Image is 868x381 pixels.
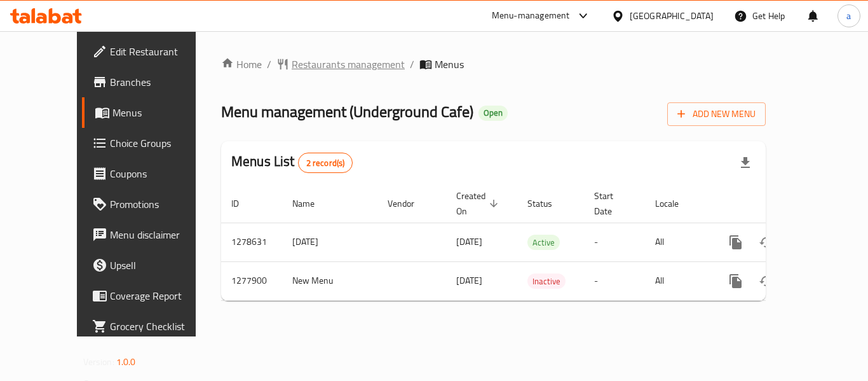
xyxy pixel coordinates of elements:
[221,97,473,126] span: Menu management ( Underground Cafe )
[299,157,353,169] span: 2 record(s)
[231,152,353,173] h2: Menus List
[478,107,508,118] span: Open
[82,158,222,189] a: Coupons
[276,57,405,72] a: Restaurants management
[435,57,464,72] span: Menus
[112,105,212,120] span: Menus
[82,311,222,342] a: Grocery Checklist
[751,266,782,296] button: Change Status
[110,197,212,212] span: Promotions
[721,227,751,258] button: more
[492,8,570,24] div: Menu-management
[110,166,212,181] span: Coupons
[110,44,212,59] span: Edit Restaurant
[231,196,255,211] span: ID
[410,57,414,72] li: /
[721,266,751,296] button: more
[527,235,560,250] div: Active
[730,148,761,178] div: Export file
[630,9,714,23] div: [GEOGRAPHIC_DATA]
[645,261,710,300] td: All
[221,57,262,72] a: Home
[282,223,377,261] td: [DATE]
[110,258,212,273] span: Upsell
[221,261,282,300] td: 1277900
[267,57,271,72] li: /
[82,97,222,128] a: Menus
[292,57,405,72] span: Restaurants management
[456,272,482,289] span: [DATE]
[82,36,222,67] a: Edit Restaurant
[388,196,431,211] span: Vendor
[667,102,766,126] button: Add New Menu
[846,9,851,23] span: a
[82,281,222,311] a: Coverage Report
[82,189,222,219] a: Promotions
[584,261,645,300] td: -
[527,235,560,250] span: Active
[221,223,282,261] td: 1278631
[82,219,222,250] a: Menu disclaimer
[292,196,331,211] span: Name
[110,288,212,303] span: Coverage Report
[83,354,114,370] span: Version:
[82,128,222,158] a: Choice Groups
[527,274,566,289] span: Inactive
[677,106,756,122] span: Add New Menu
[221,184,853,301] table: enhanced table
[478,106,508,121] div: Open
[710,184,853,223] th: Actions
[110,227,212,242] span: Menu disclaimer
[298,153,353,173] div: Total records count
[110,319,212,334] span: Grocery Checklist
[456,233,482,250] span: [DATE]
[110,135,212,151] span: Choice Groups
[221,57,766,72] nav: breadcrumb
[456,188,502,219] span: Created On
[82,250,222,281] a: Upsell
[655,196,695,211] span: Locale
[282,261,377,300] td: New Menu
[527,196,569,211] span: Status
[751,227,782,258] button: Change Status
[110,74,212,90] span: Branches
[82,67,222,97] a: Branches
[594,188,630,219] span: Start Date
[584,223,645,261] td: -
[645,223,710,261] td: All
[116,354,136,370] span: 1.0.0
